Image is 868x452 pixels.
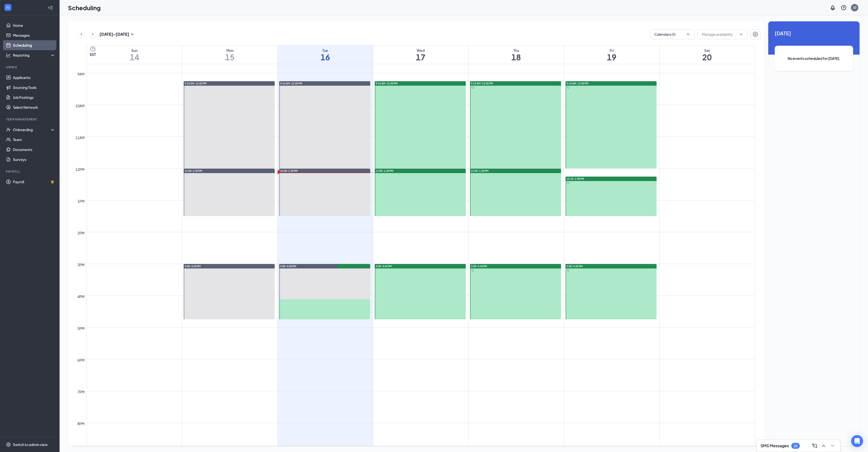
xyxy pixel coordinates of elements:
div: 10am [74,103,86,109]
span: 12:00-1:30 PM [185,169,202,173]
svg: SmallChevronDown [129,31,135,37]
span: 9:15 AM-12:00 PM [567,82,589,85]
span: 3:00-4:45 PM [185,264,201,268]
div: Reporting [13,53,56,58]
div: Switch to admin view [13,442,48,447]
svg: ComposeMessage [812,443,818,449]
a: September 17, 2025 [373,45,468,64]
h3: SMS Messages [761,443,789,449]
svg: Analysis [6,53,11,58]
svg: Sync [567,182,569,184]
a: Surveys [13,154,55,164]
span: 3:00-4:45 PM [567,264,583,268]
svg: Sync [567,86,569,89]
span: 12:00-1:30 PM [376,169,393,173]
svg: UserCheck [6,127,11,132]
svg: ChevronRight [90,31,95,37]
div: 3pm [76,262,86,267]
svg: ChevronDown [739,32,743,36]
span: [DATE] [775,29,853,37]
svg: Clock [90,46,96,52]
div: Team Management [6,117,54,121]
h1: Scheduling [68,3,101,12]
svg: ChevronLeft [79,31,84,37]
svg: QuestionInfo [841,5,847,11]
div: 8pm [76,421,86,426]
span: 3:00-4:45 PM [471,264,487,268]
a: Scheduling [13,40,55,50]
div: 2pm [76,230,86,236]
h1: 14 [87,53,182,61]
h3: [DATE] - [DATE] [100,32,129,37]
span: 9:15 AM-12:00 PM [185,82,207,85]
div: 1pm [76,198,86,204]
span: 9:15 AM-12:00 PM [280,82,302,85]
div: Onboarding [13,127,51,132]
a: Sourcing Tools [13,82,55,92]
a: September 15, 2025 [182,45,277,64]
span: 12:15-1:30 PM [567,177,584,181]
div: Payroll [6,169,54,174]
span: EST [90,52,96,57]
span: 12:00-1:30 PM [471,169,489,173]
a: September 16, 2025 [278,45,373,64]
div: 11am [74,135,86,140]
div: 12pm [74,167,86,172]
a: September 19, 2025 [564,45,659,64]
a: Applicants [13,73,55,82]
div: 5pm [76,326,86,331]
span: 9:15 AM-12:00 PM [376,82,398,85]
svg: WorkstreamLogo [5,5,10,10]
span: 3:00-4:45 PM [376,264,392,268]
svg: Settings [6,442,11,447]
input: Manage availability [702,32,737,37]
div: 6pm [76,357,86,363]
a: Team [13,135,55,145]
div: 9am [76,71,86,77]
a: Messages [13,30,55,40]
div: Mon [182,48,277,53]
svg: Sync [471,269,474,272]
a: Talent Network [13,102,55,112]
h1: 17 [373,53,468,61]
a: Job Postings [13,92,55,102]
span: 3:00-4:45 PM [280,264,296,268]
svg: Sync [567,269,569,272]
svg: Settings [752,31,758,37]
h1: 20 [660,53,755,61]
div: Sun [87,48,182,53]
h1: 16 [278,53,373,61]
a: September 18, 2025 [468,45,564,64]
span: 12:00-1:30 PM [280,169,298,173]
div: Sat [660,48,755,53]
span: 9:15 AM-12:00 PM [471,82,493,85]
button: Calendars (1)ChevronDown [650,29,695,39]
div: Tue [278,48,373,53]
h1: 18 [468,53,564,61]
button: ChevronRight [89,31,97,38]
svg: Sync [471,86,474,89]
a: September 20, 2025 [660,45,755,64]
div: JD [853,5,856,10]
button: ChevronLeft [78,31,85,38]
div: 26 [794,444,798,448]
svg: Minimize [830,443,835,449]
a: Documents [13,145,55,154]
button: ChevronUp [820,442,828,450]
div: Open Intercom Messenger [851,435,863,447]
div: Wed [373,48,468,53]
div: Thu [468,48,564,53]
div: Hiring [6,65,54,69]
button: ComposeMessage [811,442,819,450]
svg: ChevronDown [686,32,691,37]
button: Minimize [829,442,836,450]
span: No events scheduled for [DATE]. [785,56,843,61]
div: 4pm [76,294,86,299]
div: 7pm [76,389,86,395]
a: PayrollCrown [13,177,55,187]
svg: Notifications [830,5,836,11]
a: Home [13,20,55,30]
button: Settings [750,29,760,39]
h1: 19 [564,53,659,61]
